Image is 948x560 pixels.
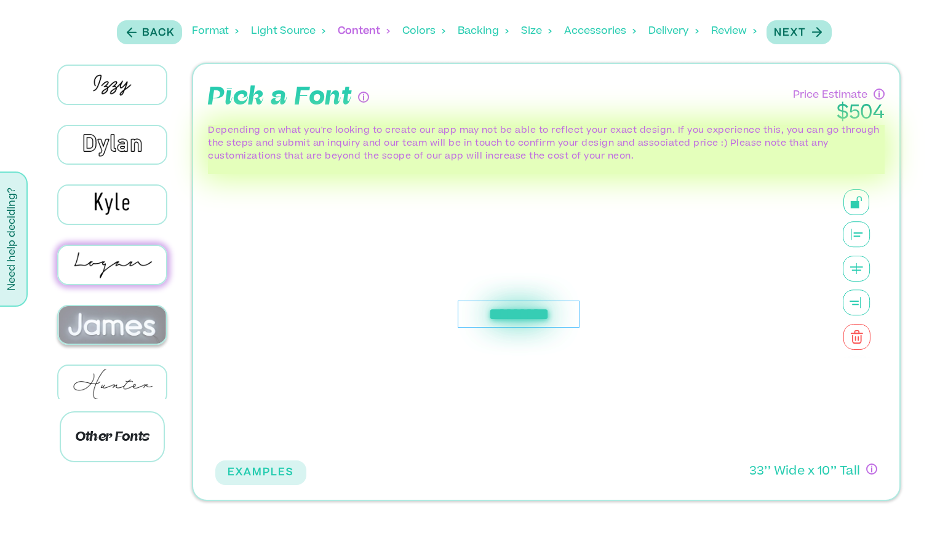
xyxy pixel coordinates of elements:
p: $ 504 [793,103,885,125]
button: Next [767,20,832,44]
div: Accessories [564,12,636,50]
img: James [58,306,166,344]
img: Dylan [58,126,166,164]
img: Izzy [58,66,166,104]
p: Pick a Font [208,79,352,116]
div: If you have questions about size, or if you can’t design exactly what you want here, no worries! ... [866,463,877,475]
p: Back [142,26,175,41]
div: Backing [458,12,509,50]
p: 33 ’’ Wide x 10 ’’ Tall [749,463,860,481]
p: Price Estimate [793,85,867,103]
div: Colors [402,12,445,50]
div: Delivery [648,12,699,50]
button: Back [117,20,182,44]
img: Logan [58,246,166,284]
p: Other Fonts [60,411,165,462]
div: Light Source [251,12,325,50]
p: Next [774,26,806,41]
div: Content [338,12,390,50]
img: Hunter [58,366,166,404]
div: Size [521,12,552,50]
button: EXAMPLES [215,460,306,485]
div: Have questions about pricing or just need a human touch? Go through the process and submit an inq... [874,89,885,100]
div: Format [192,12,239,50]
img: Kyle [58,186,166,224]
p: Depending on what you're looking to create our app may not be able to reflect your exact design. ... [208,125,885,164]
div: Review [711,12,757,50]
iframe: Chat Widget [886,501,948,560]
